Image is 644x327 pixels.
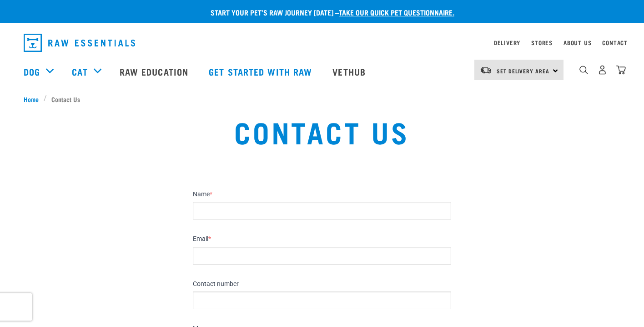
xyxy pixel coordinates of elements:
[531,41,553,44] a: Stores
[24,94,620,104] nav: breadcrumbs
[124,115,520,148] h1: Contact Us
[193,190,451,199] label: Name
[323,53,377,90] a: Vethub
[193,280,451,288] label: Contact number
[111,53,200,90] a: Raw Education
[72,65,87,78] a: Cat
[598,65,607,75] img: user.png
[616,65,626,75] img: home-icon@2x.png
[193,235,451,243] label: Email
[480,66,492,74] img: van-moving.png
[24,94,44,104] a: Home
[200,53,323,90] a: Get started with Raw
[24,94,39,104] span: Home
[494,41,520,44] a: Delivery
[24,34,135,52] img: Raw Essentials Logo
[602,41,628,44] a: Contact
[579,66,588,74] img: home-icon-1@2x.png
[24,65,40,78] a: Dog
[339,10,454,14] a: take our quick pet questionnaire.
[497,69,549,72] span: Set Delivery Area
[16,30,628,56] nav: dropdown navigation
[563,41,591,44] a: About Us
